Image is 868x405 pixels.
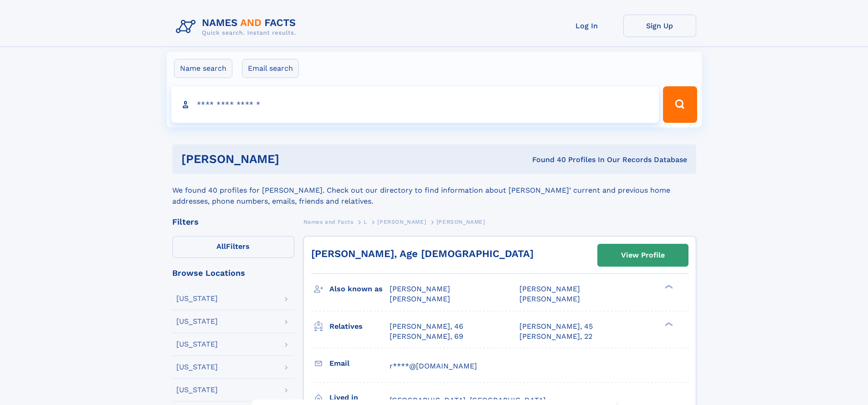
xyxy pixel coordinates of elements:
[390,331,463,342] a: [PERSON_NAME], 69
[171,86,659,123] input: search input
[623,15,696,37] a: Sign Up
[663,86,697,123] button: Search Button
[663,284,673,290] div: ❯
[390,396,546,405] span: [GEOGRAPHIC_DATA], [GEOGRAPHIC_DATA]
[176,386,218,394] div: [US_STATE]
[176,341,218,348] div: [US_STATE]
[390,295,450,303] span: [PERSON_NAME]
[172,174,696,207] div: We found 40 profiles for [PERSON_NAME]. Check out our directory to find information about [PERSON...
[176,318,218,325] div: [US_STATE]
[303,216,354,227] a: Names and Facts
[406,155,687,165] div: Found 40 Profiles In Our Records Database
[390,284,450,293] span: [PERSON_NAME]
[377,219,426,225] span: [PERSON_NAME]
[598,244,688,266] a: View Profile
[172,218,294,226] div: Filters
[364,219,367,225] span: L
[176,363,218,371] div: [US_STATE]
[377,216,426,227] a: [PERSON_NAME]
[329,281,390,297] h3: Also known as
[172,269,294,277] div: Browse Locations
[242,59,299,78] label: Email search
[329,356,390,371] h3: Email
[519,284,580,293] span: [PERSON_NAME]
[311,248,534,259] a: [PERSON_NAME], Age [DEMOGRAPHIC_DATA]
[550,15,623,37] a: Log In
[621,245,665,266] div: View Profile
[172,15,303,39] img: Logo Names and Facts
[172,236,294,258] label: Filters
[216,242,226,251] span: All
[663,321,673,327] div: ❯
[519,321,593,331] a: [PERSON_NAME], 45
[364,216,367,227] a: L
[390,321,463,331] a: [PERSON_NAME], 46
[329,319,390,334] h3: Relatives
[181,153,406,165] h1: [PERSON_NAME]
[176,295,218,302] div: [US_STATE]
[519,295,580,303] span: [PERSON_NAME]
[437,219,485,225] span: [PERSON_NAME]
[174,59,232,78] label: Name search
[519,331,592,342] a: [PERSON_NAME], 22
